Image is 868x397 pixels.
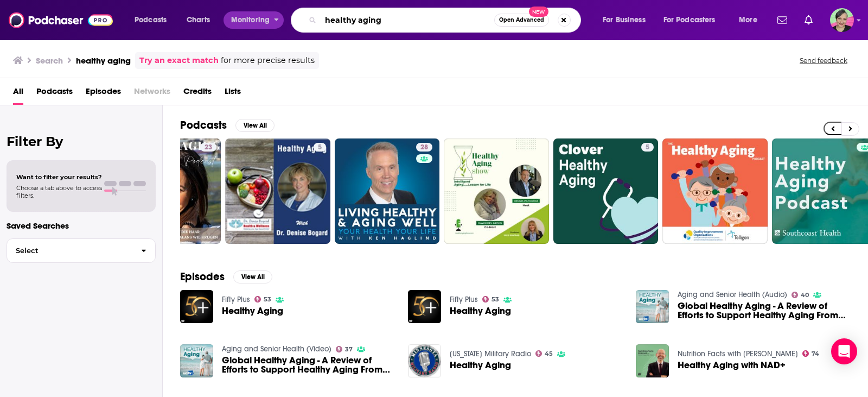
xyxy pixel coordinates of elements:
a: EpisodesView All [180,270,272,283]
img: Global Healthy Aging - A Review of Efforts to Support Healthy Aging From Around the World [636,290,669,323]
span: 53 [492,297,499,302]
span: 53 [264,297,271,302]
span: 5 [318,142,322,153]
a: Try an exact match [139,54,219,67]
a: Lists [225,83,241,105]
a: 40 [792,292,809,298]
a: PodcastsView All [180,118,275,132]
a: Credits [183,83,212,105]
a: All [13,83,23,105]
a: Global Healthy Aging - A Review of Efforts to Support Healthy Aging From Around the World [678,301,851,320]
span: For Business [603,12,646,28]
a: Podcasts [36,83,73,105]
a: Global Healthy Aging - A Review of Efforts to Support Healthy Aging From Around the World [222,356,395,374]
img: Healthy Aging [408,344,441,377]
button: View All [233,270,272,283]
button: Select [7,238,156,263]
a: Aging and Senior Health (Video) [222,344,331,354]
span: 74 [812,351,819,356]
span: For Podcasters [663,12,716,28]
img: User Profile [830,8,854,32]
span: Select [7,247,132,254]
a: Show notifications dropdown [773,11,792,29]
button: View All [235,119,275,132]
a: Aging and Senior Health (Audio) [678,290,787,299]
span: for more precise results [221,54,315,67]
span: Podcasts [135,12,167,28]
a: 5 [314,143,326,152]
a: Nutrition Facts with Dr. Greger [678,349,798,358]
div: Search podcasts, credits, & more... [301,8,591,33]
span: 28 [420,142,428,153]
a: Minnesota Military Radio [450,349,531,358]
button: open menu [656,11,731,29]
p: Saved Searches [7,220,156,231]
span: Open Advanced [499,17,544,23]
a: 5 [641,143,654,152]
button: Open AdvancedNew [494,14,549,27]
img: Healthy Aging with NAD+ [636,344,669,377]
a: 53 [482,296,500,303]
img: Healthy Aging [180,290,213,323]
span: Monitoring [231,12,270,28]
a: Healthy Aging [450,361,511,370]
a: Healthy Aging with NAD+ [678,361,786,370]
a: Healthy Aging [408,290,441,323]
img: Global Healthy Aging - A Review of Efforts to Support Healthy Aging From Around the World [180,344,213,377]
button: open menu [127,11,181,29]
h2: Filter By [7,134,156,149]
div: Open Intercom Messenger [831,338,857,364]
a: 5 [225,138,330,244]
span: 5 [646,142,649,153]
span: 45 [545,351,553,356]
a: Fifty Plus [450,295,478,304]
span: Networks [134,83,170,105]
span: Want to filter your results? [16,173,102,181]
a: 74 [802,350,820,357]
span: Charts [187,12,210,28]
span: 37 [345,347,353,352]
a: 28 [335,138,440,244]
input: Search podcasts, credits, & more... [321,11,494,29]
a: Healthy Aging [222,306,283,316]
a: Charts [180,11,216,29]
button: Show profile menu [830,8,854,32]
a: 53 [254,296,272,303]
button: open menu [224,11,284,29]
span: Logged in as LizDVictoryBelt [830,8,854,32]
h3: healthy aging [76,55,131,66]
button: open menu [595,11,659,29]
a: 5 [553,138,659,244]
span: Choose a tab above to access filters. [16,184,102,199]
img: Podchaser - Follow, Share and Rate Podcasts [9,10,113,30]
span: More [739,12,757,28]
h2: Episodes [180,270,225,283]
a: 45 [535,350,553,357]
h3: Search [36,55,63,66]
a: Show notifications dropdown [800,11,817,29]
a: Fifty Plus [222,295,250,304]
a: Healthy Aging [450,306,511,316]
span: 40 [801,293,809,298]
span: 23 [205,142,212,153]
button: Send feedback [796,56,851,65]
span: New [529,7,548,17]
a: Episodes [86,83,121,105]
h2: Podcasts [180,118,227,132]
